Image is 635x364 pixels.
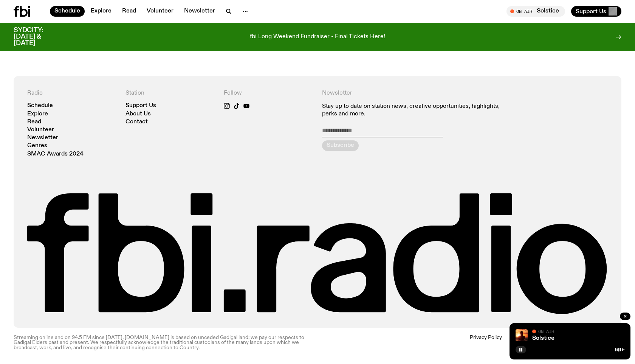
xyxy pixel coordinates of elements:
a: Contact [125,119,148,125]
a: Solstice [532,335,554,341]
a: Read [118,6,141,17]
button: Support Us [571,6,621,17]
a: Explore [27,111,48,117]
a: Schedule [27,103,53,109]
p: Stay up to date on station news, creative opportunities, highlights, perks and more. [322,103,510,117]
a: Volunteer [27,127,54,133]
a: Volunteer [142,6,178,17]
h4: Newsletter [322,90,510,97]
a: Genres [27,143,47,149]
span: On Air [538,329,554,334]
img: A girl standing in the ocean as waist level, staring into the rise of the sun. [516,329,528,341]
h4: Follow [224,90,313,97]
button: Subscribe [322,140,359,151]
a: Read [27,119,41,125]
p: fbi Long Weekend Fundraiser - Final Tickets Here! [250,34,385,40]
p: Streaming online and on 94.5 FM since [DATE]. [DOMAIN_NAME] is based on unceded Gadigal land; we ... [14,335,313,350]
a: Privacy Policy [470,335,502,350]
a: Support Us [125,103,156,109]
a: Schedule [50,6,85,17]
span: Support Us [576,8,606,15]
h4: Station [125,90,215,97]
a: About Us [125,111,151,117]
a: Newsletter [180,6,220,17]
h4: Radio [27,90,116,97]
a: SMAC Awards 2024 [27,151,84,157]
h3: SYDCITY: [DATE] & [DATE] [14,27,62,47]
a: Explore [86,6,116,17]
a: Newsletter [27,135,58,141]
button: On AirSolstice [506,6,565,17]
